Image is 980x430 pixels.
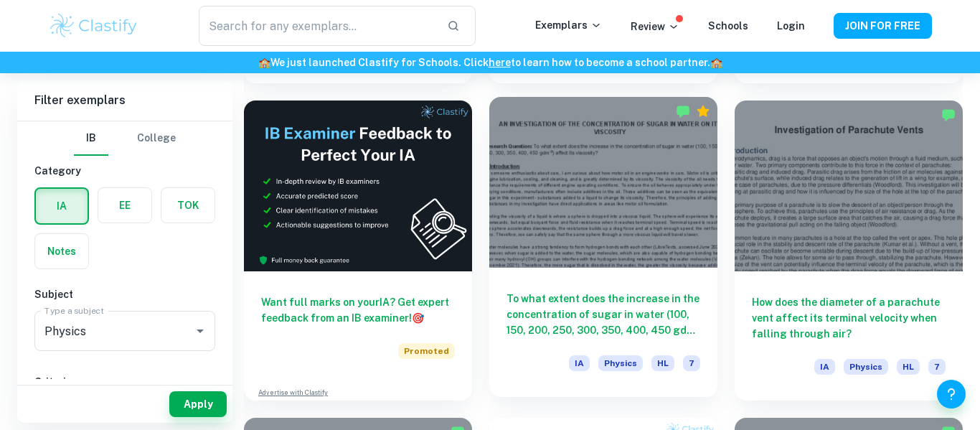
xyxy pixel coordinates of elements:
[834,13,932,39] button: JOIN FOR FREE
[752,294,946,342] h6: How does the diameter of a parachute vent affect its terminal velocity when falling through air?
[48,11,139,40] img: Clastify logo
[535,17,602,33] p: Exemplars
[258,388,328,398] a: Advertise with Clastify
[244,101,472,401] a: Want full marks on yourIA? Get expert feedback from an IB examiner!PromotedAdvertise with Clastify
[507,291,700,338] h6: To what extent does the increase in the concentration of sugar in water (100, 150, 200, 250, 300,...
[35,234,88,268] button: Notes
[489,101,717,401] a: To what extent does the increase in the concentration of sugar in water (100, 150, 200, 250, 300,...
[261,294,455,326] h6: Want full marks on your IA ? Get expert feedback from an IB examiner!
[735,101,963,401] a: How does the diameter of a parachute vent affect its terminal velocity when falling through air?I...
[74,121,176,156] div: Filter type choice
[34,374,215,390] h6: Criteria
[74,121,108,156] button: IB
[258,57,270,68] span: 🏫
[489,57,511,68] a: here
[631,19,679,34] p: Review
[676,104,690,118] img: Marked
[3,55,977,70] h6: We just launched Clastify for Schools. Click to learn how to become a school partner.
[169,391,227,417] button: Apply
[36,189,88,223] button: IA
[17,80,232,121] h6: Filter exemplars
[569,355,590,371] span: IA
[928,359,946,375] span: 7
[710,57,722,68] span: 🏫
[34,286,215,302] h6: Subject
[696,104,710,118] div: Premium
[161,188,215,223] button: TOK
[412,312,424,324] span: 🎯
[34,163,215,179] h6: Category
[777,20,805,32] a: Login
[897,359,920,375] span: HL
[814,359,835,375] span: IA
[199,6,435,46] input: Search for any exemplars...
[651,355,674,371] span: HL
[44,304,104,317] label: Type a subject
[683,355,700,371] span: 7
[190,321,210,341] button: Open
[844,359,888,375] span: Physics
[137,121,176,156] button: College
[598,355,643,371] span: Physics
[708,20,748,32] a: Schools
[98,188,151,223] button: EE
[244,101,472,271] img: Thumbnail
[941,108,956,122] img: Marked
[937,380,966,408] button: Help and Feedback
[398,343,455,359] span: Promoted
